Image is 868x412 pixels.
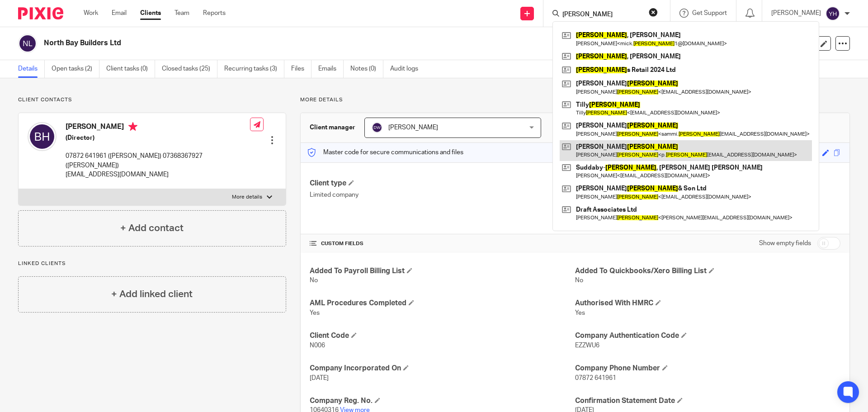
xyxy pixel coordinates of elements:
span: N006 [310,342,325,349]
a: Team [175,9,189,18]
span: [PERSON_NAME] [388,124,438,131]
h4: CUSTOM FIELDS [310,240,575,247]
p: [PERSON_NAME] [771,9,821,18]
h4: Company Reg. No. [310,396,575,406]
span: 07872 641961 [575,375,616,381]
h2: North Bay Builders Ltd [44,38,590,48]
p: 07872 641961 ([PERSON_NAME]) 07368367927 ([PERSON_NAME]) [66,152,250,170]
a: Notes (0) [350,60,383,78]
h4: Company Phone Number [575,364,840,373]
p: Linked clients [18,260,286,267]
h4: Authorised With HMRC [575,298,840,308]
p: Limited company [310,190,575,199]
a: Clients [140,9,161,18]
a: Closed tasks (25) [162,60,217,78]
span: [DATE] [310,375,329,381]
a: Work [84,9,98,18]
h4: Added To Quickbooks/Xero Billing List [575,266,840,276]
span: Get Support [692,10,727,16]
h4: Added To Payroll Billing List [310,266,575,276]
i: Primary [128,122,137,131]
span: Yes [575,310,585,316]
img: Pixie [18,7,63,19]
p: Master code for secure communications and files [307,148,463,157]
a: Audit logs [390,60,425,78]
h4: Company Authentication Code [575,331,840,341]
h4: Confirmation Statement Date [575,396,840,406]
h4: + Add linked client [111,287,193,301]
span: Yes [310,310,320,316]
h4: Company Incorporated On [310,364,575,373]
span: No [310,277,318,284]
p: More details [300,96,850,104]
label: Show empty fields [759,239,811,248]
img: svg%3E [372,122,382,133]
h4: Client Code [310,331,575,341]
img: svg%3E [28,122,57,151]
button: Clear [649,8,658,17]
p: More details [232,194,262,201]
a: Open tasks (2) [52,60,99,78]
p: Client contacts [18,96,286,104]
img: svg%3E [18,34,37,53]
a: Recurring tasks (3) [224,60,284,78]
h4: Client type [310,179,575,188]
h4: [PERSON_NAME] [66,122,250,133]
h4: + Add contact [120,221,184,235]
p: [EMAIL_ADDRESS][DOMAIN_NAME] [66,170,250,179]
a: Emails [318,60,344,78]
h5: (Director) [66,133,250,142]
a: Reports [203,9,226,18]
img: svg%3E [826,6,840,21]
h4: AML Procedures Completed [310,298,575,308]
span: No [575,277,583,284]
a: Files [291,60,311,78]
h3: Client manager [310,123,355,132]
input: Search [561,11,643,19]
a: Details [18,60,45,78]
a: Client tasks (0) [106,60,155,78]
span: EZZWU6 [575,342,599,349]
a: Email [112,9,127,18]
